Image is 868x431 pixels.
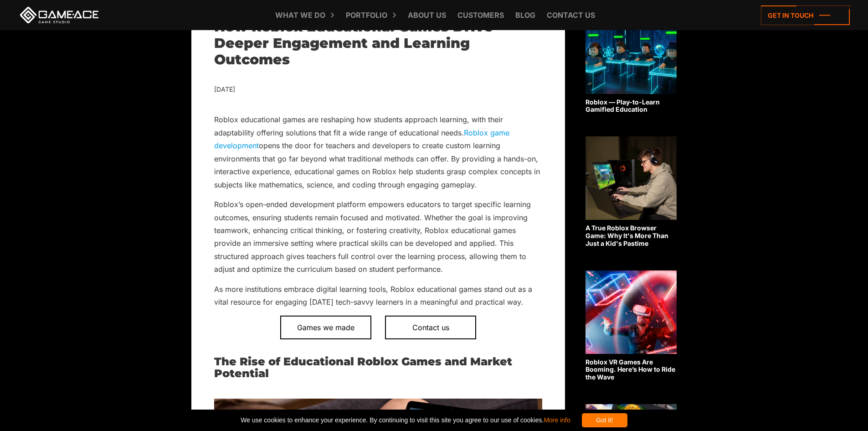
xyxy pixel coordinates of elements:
[214,198,542,276] p: Roblox’s open-ended development platform empowers educators to target specific learning outcomes,...
[214,283,542,309] p: As more institutions embrace digital learning tools, Roblox educational games stand out as a vita...
[241,413,570,427] span: We use cookies to enhance your experience. By continuing to visit this site you agree to our use ...
[582,413,627,427] div: Got it!
[586,270,677,381] a: Roblox VR Games Are Booming. Here’s How to Ride the Wave
[214,84,542,95] div: [DATE]
[586,10,677,94] img: Related
[544,416,570,424] a: More info
[280,316,371,339] a: Games we made
[586,136,677,247] a: A True Roblox Browser Game: Why It's More Than Just a Kid's Pastime
[385,316,476,339] a: Contact us
[214,356,542,380] h2: The Rise of Educational Roblox Games and Market Potential
[586,10,677,114] a: Roblox — Play-to-Learn Gamified Education
[586,270,677,354] img: Related
[214,113,542,191] p: Roblox educational games are reshaping how students approach learning, with their adaptability of...
[761,5,850,25] a: Get in touch
[586,136,677,220] img: Related
[214,19,542,68] h1: How Roblox Educational Games Drive Deeper Engagement and Learning Outcomes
